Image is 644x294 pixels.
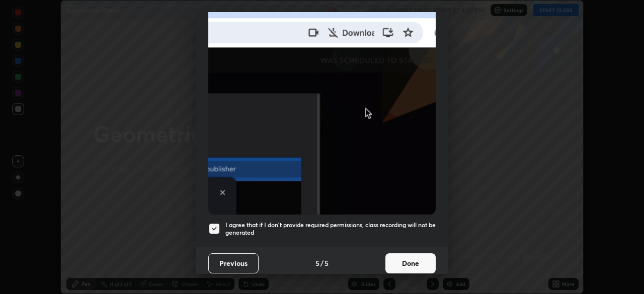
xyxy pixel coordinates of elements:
[320,258,324,268] h4: /
[225,221,436,237] h5: I agree that if I don't provide required permissions, class recording will not be generated
[385,253,436,273] button: Done
[325,258,329,268] h4: 5
[208,253,259,273] button: Previous
[315,258,319,268] h4: 5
